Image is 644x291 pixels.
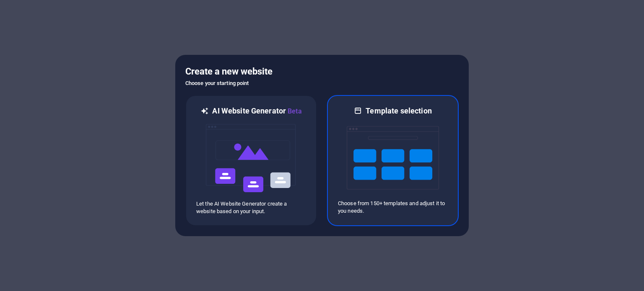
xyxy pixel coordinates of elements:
img: ai [205,116,297,200]
h6: Template selection [366,106,431,116]
span: Beta [286,107,302,115]
h6: AI Website Generator [212,106,301,116]
p: Choose from 150+ templates and adjust it to you needs. [338,200,448,215]
div: AI Website GeneratorBetaaiLet the AI Website Generator create a website based on your input. [185,95,317,226]
div: Template selectionChoose from 150+ templates and adjust it to you needs. [327,95,459,226]
h6: Choose your starting point [185,78,459,88]
p: Let the AI Website Generator create a website based on your input. [196,200,306,215]
h5: Create a new website [185,65,459,78]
